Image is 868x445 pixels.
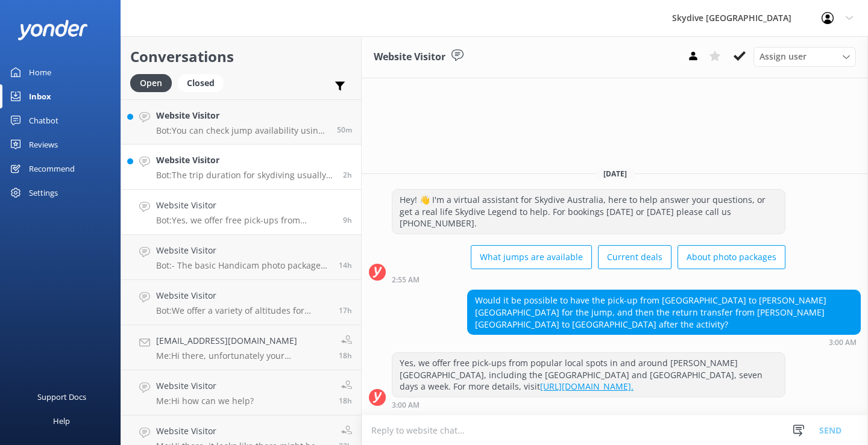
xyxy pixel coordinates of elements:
div: Inbox [29,84,51,108]
a: [EMAIL_ADDRESS][DOMAIN_NAME]Me:Hi there, unfortunately your booking#348603 in [GEOGRAPHIC_DATA] f... [121,325,361,370]
a: Website VisitorBot:You can check jump availability using the tool on our website. For more inform... [121,99,361,145]
span: 10:01pm 13-Aug-2025 (UTC +10:00) Australia/Brisbane [339,260,352,270]
p: Bot: - The basic Handicam photo package costs $129 per person and includes photos of your entire ... [156,260,330,271]
div: Closed [178,74,224,92]
h4: Website Visitor [156,289,330,302]
h4: Website Visitor [156,425,330,438]
p: Bot: You can check jump availability using the tool on our website. For more information on trans... [156,125,328,136]
strong: 2:55 AM [392,276,420,284]
button: Current deals [598,245,671,269]
span: 06:00pm 13-Aug-2025 (UTC +10:00) Australia/Brisbane [339,350,352,361]
div: Would it be possible to have the pick-up from [GEOGRAPHIC_DATA] to [PERSON_NAME][GEOGRAPHIC_DATA]... [468,290,860,334]
h4: [EMAIL_ADDRESS][DOMAIN_NAME] [156,334,330,347]
p: Bot: The trip duration for skydiving usually takes a couple of hours, but you should set aside 4 ... [156,170,334,181]
button: What jumps are available [471,245,592,269]
div: Hey! 👋 I'm a virtual assistant for Skydive Australia, here to help answer your questions, or get ... [392,190,785,234]
a: Website VisitorBot:We offer a variety of altitudes for skydiving, with all dropzones providing ju... [121,280,361,325]
h4: Website Visitor [156,244,330,257]
a: Website VisitorBot:The trip duration for skydiving usually takes a couple of hours, but you shoul... [121,145,361,190]
h3: Website Visitor [374,49,445,65]
div: Home [29,60,51,84]
a: Website VisitorBot:- The basic Handicam photo package costs $129 per person and includes photos o... [121,235,361,280]
p: Bot: Yes, we offer free pick-ups from popular local spots in and around [PERSON_NAME][GEOGRAPHIC_... [156,215,334,226]
button: About photo packages [678,245,785,269]
strong: 3:00 AM [392,402,420,409]
p: Me: Hi there, unfortunately your booking#348603 in [GEOGRAPHIC_DATA] for [DATE] was cancelled due... [156,350,330,361]
div: Open [130,74,172,92]
div: Assign User [753,47,856,66]
img: yonder-white-logo.png [18,20,87,40]
p: Me: Hi how can we help? [156,396,254,406]
span: 05:56pm 13-Aug-2025 (UTC +10:00) Australia/Brisbane [339,396,352,406]
span: Assign user [759,50,807,63]
h4: Website Visitor [156,379,254,393]
span: 03:00am 14-Aug-2025 (UTC +10:00) Australia/Brisbane [343,215,352,225]
a: [URL][DOMAIN_NAME]. [540,381,634,392]
a: Open [130,76,178,89]
strong: 3:00 AM [829,339,857,346]
p: Bot: We offer a variety of altitudes for skydiving, with all dropzones providing jumps up to 15,0... [156,305,330,316]
h4: Website Visitor [156,109,328,122]
div: Chatbot [29,108,58,132]
span: 12:06pm 14-Aug-2025 (UTC +10:00) Australia/Brisbane [337,125,352,135]
h2: Conversations [130,45,352,68]
a: Website VisitorMe:Hi how can we help?18h [121,370,361,415]
h4: Website Visitor [156,199,334,212]
span: 10:49am 14-Aug-2025 (UTC +10:00) Australia/Brisbane [343,170,352,180]
div: 03:00am 14-Aug-2025 (UTC +10:00) Australia/Brisbane [467,338,861,346]
h4: Website Visitor [156,154,334,167]
div: Settings [29,181,58,205]
div: Reviews [29,132,58,157]
div: 02:55am 14-Aug-2025 (UTC +10:00) Australia/Brisbane [392,275,785,284]
a: Closed [178,76,230,89]
span: 07:23pm 13-Aug-2025 (UTC +10:00) Australia/Brisbane [339,305,352,316]
div: Yes, we offer free pick-ups from popular local spots in and around [PERSON_NAME][GEOGRAPHIC_DATA]... [392,353,785,397]
div: Recommend [29,157,75,181]
span: [DATE] [596,169,634,179]
div: Help [53,409,70,433]
div: 03:00am 14-Aug-2025 (UTC +10:00) Australia/Brisbane [392,400,785,409]
div: Support Docs [37,385,86,409]
a: Website VisitorBot:Yes, we offer free pick-ups from popular local spots in and around [PERSON_NAM... [121,190,361,235]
